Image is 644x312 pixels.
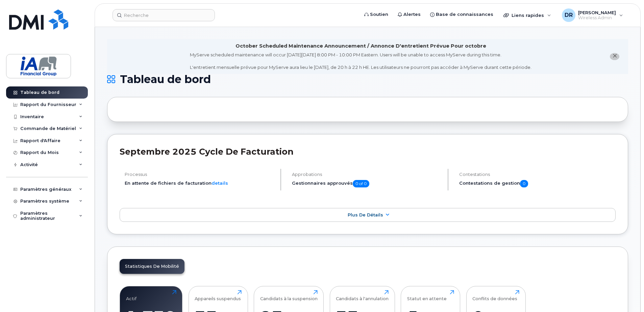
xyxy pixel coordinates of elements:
div: Conflits de données [472,290,517,301]
div: October Scheduled Maintenance Announcement / Annonce D'entretient Prévue Pour octobre [236,43,486,50]
div: Actif [126,290,137,301]
div: Statut en attente [407,290,447,301]
h5: Contestations de gestion [459,180,616,187]
h4: Processus [125,172,275,177]
h5: Gestionnaires approuvés [292,180,442,187]
div: Candidats à l'annulation [336,290,389,301]
div: Appareils suspendus [195,290,241,301]
span: Plus de détails [348,212,383,217]
div: Candidats à la suspension [260,290,318,301]
a: details [212,180,228,186]
div: MyServe scheduled maintenance will occur [DATE][DATE] 8:00 PM - 10:00 PM Eastern. Users will be u... [190,52,531,71]
li: En attente de fichiers de facturation [125,180,275,186]
span: Tableau de bord [120,74,211,84]
h2: septembre 2025 Cycle de facturation [120,147,616,157]
h4: Approbations [292,172,442,177]
span: 0 [520,180,528,187]
span: 0 of 0 [353,180,369,187]
h4: Contestations [459,172,616,177]
button: close notification [610,53,619,60]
